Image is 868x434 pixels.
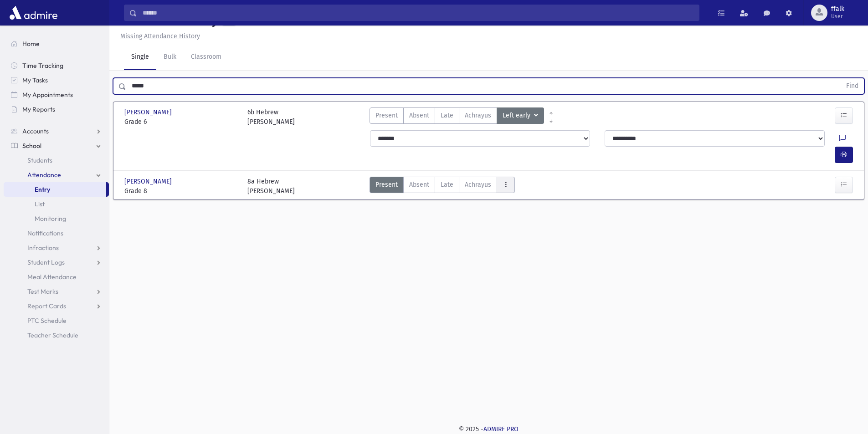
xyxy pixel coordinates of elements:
[156,45,184,70] a: Bulk
[35,214,66,223] span: Monitoring
[22,40,40,48] span: Home
[4,168,109,182] a: Attendance
[247,107,295,127] div: 6b Hebrew [PERSON_NAME]
[841,78,864,94] button: Find
[4,211,109,226] a: Monitoring
[27,287,58,296] span: Test Marks
[4,328,109,342] a: Teacher Schedule
[503,111,532,121] span: Left early
[27,244,59,252] span: Infractions
[831,13,844,20] span: User
[27,171,61,179] span: Attendance
[4,138,109,153] a: School
[35,185,50,194] span: Entry
[7,4,60,22] img: AdmirePro
[22,127,49,135] span: Accounts
[137,5,699,21] input: Search
[117,32,200,40] a: Missing Attendance History
[4,240,109,255] a: Infractions
[4,73,109,87] a: My Tasks
[27,331,78,339] span: Teacher Schedule
[22,91,73,99] span: My Appointments
[27,156,52,164] span: Students
[4,284,109,299] a: Test Marks
[4,36,109,51] a: Home
[124,424,853,434] div: © 2025 -
[124,107,174,117] span: [PERSON_NAME]
[4,58,109,73] a: Time Tracking
[4,299,109,313] a: Report Cards
[27,273,77,281] span: Meal Attendance
[441,111,453,120] span: Late
[375,180,398,189] span: Present
[27,229,63,237] span: Notifications
[22,76,48,84] span: My Tasks
[27,317,67,325] span: PTC Schedule
[370,177,515,196] div: AttTypes
[4,270,109,284] a: Meal Attendance
[22,142,41,150] span: School
[441,180,453,189] span: Late
[120,32,200,40] u: Missing Attendance History
[409,111,429,120] span: Absent
[4,197,109,211] a: List
[4,255,109,270] a: Student Logs
[497,107,544,124] button: Left early
[4,313,109,328] a: PTC Schedule
[465,180,491,189] span: Achrayus
[4,226,109,240] a: Notifications
[4,182,106,197] a: Entry
[184,45,229,70] a: Classroom
[831,5,844,13] span: ffalk
[375,111,398,120] span: Present
[4,87,109,102] a: My Appointments
[124,177,174,186] span: [PERSON_NAME]
[370,107,544,127] div: AttTypes
[247,177,295,196] div: 8a Hebrew [PERSON_NAME]
[22,105,55,113] span: My Reports
[124,45,156,70] a: Single
[22,61,63,70] span: Time Tracking
[4,102,109,117] a: My Reports
[4,153,109,168] a: Students
[27,302,66,310] span: Report Cards
[465,111,491,120] span: Achrayus
[35,200,45,208] span: List
[4,124,109,138] a: Accounts
[409,180,429,189] span: Absent
[27,258,65,266] span: Student Logs
[124,117,238,127] span: Grade 6
[124,186,238,196] span: Grade 8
